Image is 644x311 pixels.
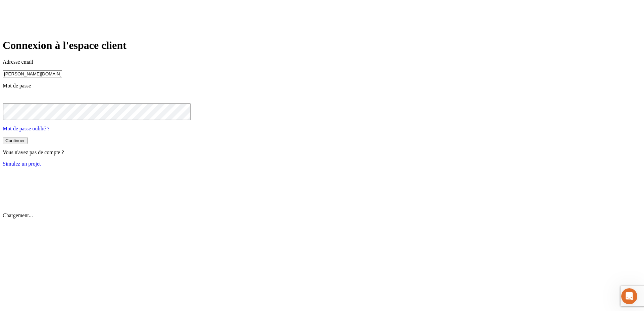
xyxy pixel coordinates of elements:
iframe: Intercom live chat [621,288,637,304]
div: Continuer [5,138,25,143]
p: Adresse email [3,59,641,65]
h1: Connexion à l'espace client [3,39,641,52]
a: Simulez un projet [3,161,41,167]
p: Vous n'avez pas de compte ? [3,149,641,155]
button: Continuer [3,137,28,144]
a: Mot de passe oublié ? [3,126,50,131]
p: Mot de passe [3,83,641,89]
p: Chargement... [3,212,641,219]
